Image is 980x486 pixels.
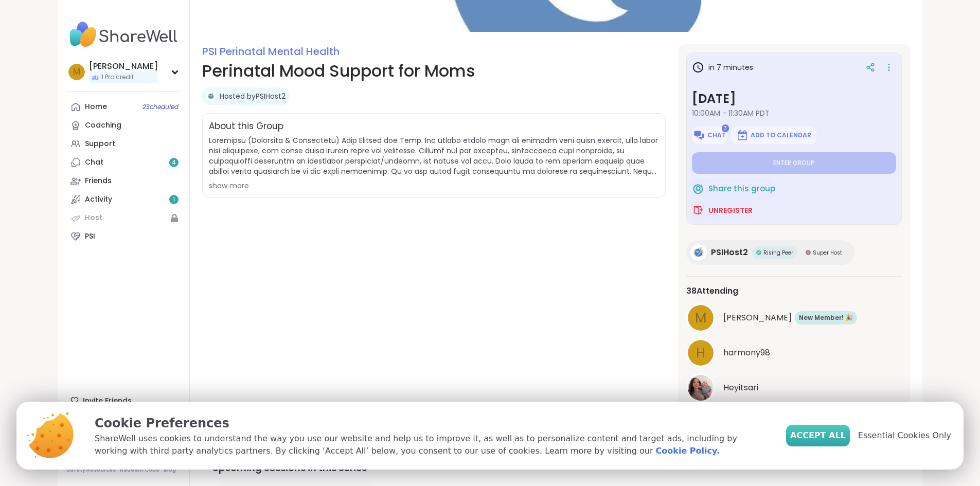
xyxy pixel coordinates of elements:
button: Chat [692,127,727,144]
a: HeyitsariHeyitsari [686,373,902,402]
img: ShareWell Nav Logo [66,16,181,52]
a: Safety Resources [66,466,116,474]
div: PSI [85,231,95,242]
span: Add to Calendar [751,131,811,139]
span: Unregister [708,205,753,215]
img: Super Host [806,250,811,255]
span: m [73,65,80,79]
h2: About this Group [209,120,283,133]
span: moniqueavelaine [723,312,792,324]
a: Chat4 [66,153,181,172]
a: PSI Perinatal Mental Health [202,44,340,59]
a: PSI [66,227,181,246]
img: Heyitsari [688,375,714,401]
span: Super Host [813,249,842,257]
div: Host [85,213,102,223]
a: Redeem Code [120,466,159,474]
span: m [695,308,706,328]
h3: in 7 minutes [692,61,753,74]
span: Chat [707,131,726,139]
div: Friends [85,176,112,186]
img: PSIHost2 [206,91,216,101]
a: Friends [66,172,181,190]
div: [PERSON_NAME] [89,61,158,72]
span: Accept All [790,429,846,442]
div: Home [85,102,107,112]
img: PSIHost2 [690,244,707,261]
div: Support [85,139,115,149]
button: Unregister [692,200,753,221]
div: show more [209,181,659,191]
img: Rising Peer [756,250,761,255]
a: Cookie Policy. [656,445,720,457]
span: Share this group [708,183,775,195]
a: Host [66,209,181,227]
a: hharmony98 [686,338,902,367]
a: Home2Scheduled [66,98,181,116]
img: ShareWell Logomark [693,129,705,141]
span: PSIHost2 [711,246,748,259]
span: New Member! 🎉 [799,313,853,322]
h1: Perinatal Mood Support for Moms [202,59,666,83]
p: ShareWell uses cookies to understand the way you use our website and help us to improve it, as we... [95,433,770,457]
img: ShareWell Logomark [736,129,749,141]
div: Activity [85,194,112,205]
a: Coaching [66,116,181,135]
h3: [DATE] [692,89,896,108]
span: 1 Pro credit [101,73,134,82]
a: PSIHost2PSIHost2Rising PeerRising PeerSuper HostSuper Host [686,240,854,265]
span: Enter group [773,159,814,167]
div: Chat [85,157,103,168]
span: Rising Peer [763,249,793,257]
span: h [696,343,705,363]
span: Essential Cookies Only [858,429,951,442]
a: Blog [164,466,176,474]
button: Enter group [692,152,896,174]
span: 10:00AM - 11:30AM PDT [692,108,896,118]
button: Add to Calendar [731,127,816,144]
div: Invite Friends [66,391,181,410]
span: 38 Attending [686,285,738,297]
a: Support [66,135,181,153]
img: ShareWell Logomark [692,204,704,217]
span: 1 [173,195,175,204]
span: Loremipsu (Dolorsita & Consectetu) Adip Elitsed doe Temp. Inc utlabo etdolo magn ali enimadm veni... [209,135,659,176]
button: Share this group [692,178,775,200]
span: 3 [722,124,729,132]
span: Heyitsari [723,382,758,394]
a: m[PERSON_NAME]New Member! 🎉 [686,303,902,332]
div: Coaching [85,120,121,131]
img: ShareWell Logomark [692,183,704,195]
a: Activity1 [66,190,181,209]
a: Hosted byPSIHost2 [220,91,286,101]
span: harmony98 [723,347,770,359]
span: 2 Scheduled [142,103,179,111]
span: 4 [172,158,176,167]
button: Accept All [786,425,850,446]
p: Cookie Preferences [95,414,770,433]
